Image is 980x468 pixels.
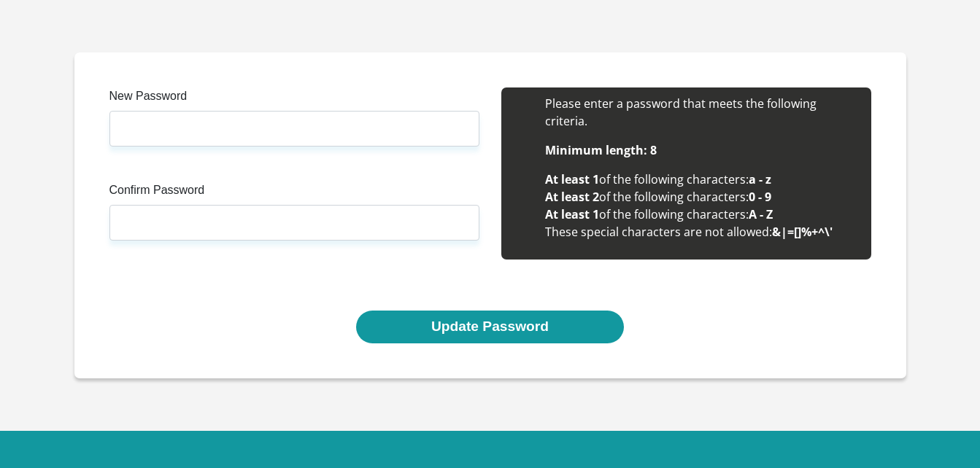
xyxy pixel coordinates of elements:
[545,188,857,206] li: of the following characters:
[109,111,479,147] input: Enter new Password
[749,171,771,187] b: a - z
[772,224,833,240] b: &|=[]%+^\'
[545,206,857,223] li: of the following characters:
[749,189,771,205] b: 0 - 9
[545,171,599,187] b: At least 1
[545,171,857,188] li: of the following characters:
[545,206,599,222] b: At least 1
[356,311,624,343] button: Update Password
[545,142,657,158] b: Minimum length: 8
[109,182,479,205] label: Confirm Password
[545,223,857,241] li: These special characters are not allowed:
[109,205,479,241] input: Confirm Password
[749,206,773,222] b: A - Z
[545,95,857,130] li: Please enter a password that meets the following criteria.
[545,189,599,205] b: At least 2
[109,87,479,111] label: New Password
